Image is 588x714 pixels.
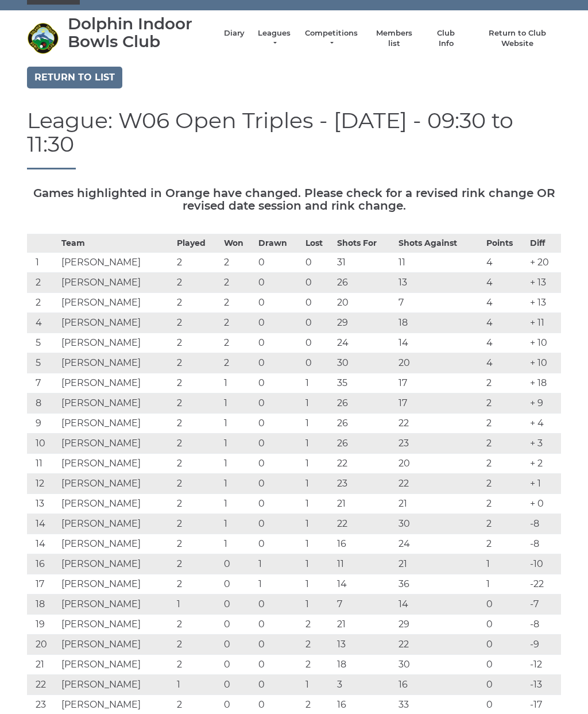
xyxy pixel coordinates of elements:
td: [PERSON_NAME] [59,514,175,534]
td: 0 [256,474,303,494]
td: 2 [174,474,221,494]
td: -12 [527,655,561,675]
td: 2 [483,434,527,454]
td: 1 [221,373,256,393]
td: 1 [221,514,256,534]
td: 1 [221,434,256,454]
td: 9 [27,414,59,434]
td: [PERSON_NAME] [59,534,175,554]
td: 4 [483,293,527,313]
td: 1 [303,494,334,514]
td: 26 [334,434,396,454]
td: 1 [27,253,59,273]
td: 1 [303,373,334,393]
td: [PERSON_NAME] [59,414,175,434]
td: 2 [221,293,256,313]
td: 0 [256,655,303,675]
td: 2 [27,273,59,293]
td: 21 [396,554,483,574]
td: 18 [396,313,483,333]
td: 16 [334,534,396,554]
td: 22 [396,635,483,655]
td: 2 [483,474,527,494]
td: 3 [334,675,396,695]
td: 2 [303,655,334,675]
td: [PERSON_NAME] [59,494,175,514]
td: 0 [483,675,527,695]
td: 0 [256,635,303,655]
td: 2 [303,635,334,655]
td: 2 [174,494,221,514]
td: 4 [483,333,527,353]
td: 1 [221,414,256,434]
td: 29 [396,615,483,635]
h1: League: W06 Open Triples - [DATE] - 09:30 to 11:30 [27,109,561,170]
td: 0 [483,595,527,615]
td: 0 [221,554,256,574]
td: 2 [174,615,221,635]
td: 1 [303,554,334,574]
td: [PERSON_NAME] [59,675,175,695]
td: 5 [27,333,59,353]
td: 2 [483,373,527,393]
td: 7 [396,293,483,313]
td: 4 [483,253,527,273]
td: 18 [27,595,59,615]
td: 0 [221,595,256,615]
td: 0 [256,675,303,695]
td: 0 [303,253,334,273]
td: 0 [221,655,256,675]
td: 0 [256,534,303,554]
td: 1 [221,393,256,414]
td: 0 [256,615,303,635]
td: 0 [221,675,256,695]
td: 2 [174,514,221,534]
a: Leagues [256,28,292,49]
td: 22 [334,454,396,474]
td: + 20 [527,253,561,273]
td: 14 [396,595,483,615]
td: 2 [303,615,334,635]
td: 4 [27,313,59,333]
a: Members list [370,28,417,49]
td: 0 [256,293,303,313]
td: + 2 [527,454,561,474]
td: 2 [174,414,221,434]
td: + 4 [527,414,561,434]
td: 2 [174,554,221,574]
td: 2 [174,574,221,595]
td: 22 [27,675,59,695]
td: 0 [256,373,303,393]
td: [PERSON_NAME] [59,574,175,595]
td: 2 [174,393,221,414]
td: 21 [334,615,396,635]
td: 5 [27,353,59,373]
td: 21 [396,494,483,514]
td: 13 [334,635,396,655]
td: 0 [256,333,303,353]
td: 2 [483,514,527,534]
td: [PERSON_NAME] [59,474,175,494]
td: 11 [334,554,396,574]
td: 2 [221,273,256,293]
td: + 13 [527,273,561,293]
td: 0 [256,494,303,514]
a: Return to Club Website [474,28,561,49]
td: [PERSON_NAME] [59,373,175,393]
td: 23 [396,434,483,454]
td: 1 [221,534,256,554]
td: 0 [256,514,303,534]
td: 2 [483,393,527,414]
td: 0 [483,615,527,635]
h5: Games highlighted in Orange have changed. Please check for a revised rink change OR revised date ... [27,187,561,212]
td: 21 [334,494,396,514]
td: 26 [334,273,396,293]
td: + 3 [527,434,561,454]
td: [PERSON_NAME] [59,253,175,273]
td: 36 [396,574,483,595]
td: [PERSON_NAME] [59,353,175,373]
td: 2 [483,494,527,514]
td: 10 [27,434,59,454]
td: 0 [303,333,334,353]
td: 0 [303,353,334,373]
